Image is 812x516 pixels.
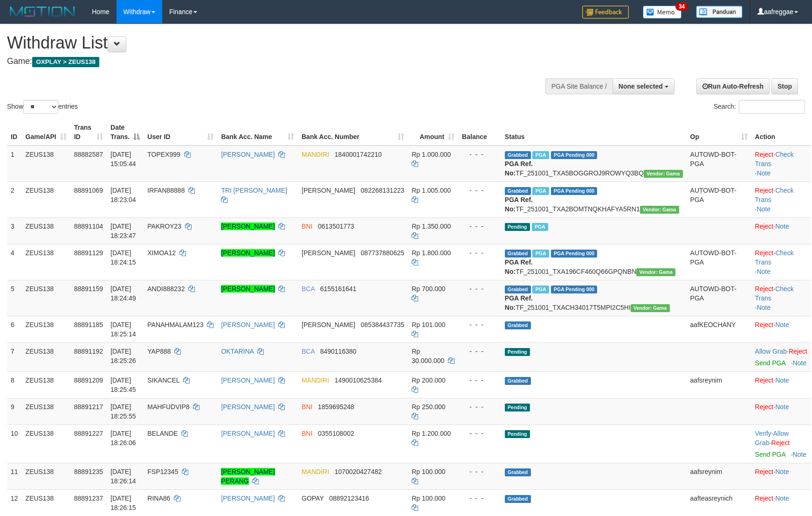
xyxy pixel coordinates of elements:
[221,348,254,355] a: OKTARINA
[462,222,497,231] div: - - -
[7,398,22,425] td: 9
[221,151,275,158] a: [PERSON_NAME]
[755,151,774,158] a: Reject
[7,34,532,52] h1: Withdraw List
[714,100,805,114] label: Search:
[505,294,533,311] b: PGA Ref. No:
[74,223,103,230] span: 88891104
[7,463,22,489] td: 11
[412,285,445,293] span: Rp 700.000
[361,249,404,257] span: Copy 087737880625 to clipboard
[505,196,533,213] b: PGA Ref. No:
[751,398,811,425] td: ·
[22,342,70,371] td: ZEUS138
[221,223,275,230] a: [PERSON_NAME]
[505,404,530,411] span: Pending
[22,146,70,182] td: ZEUS138
[636,268,675,276] span: Vendor URL: https://trx31.1velocity.biz
[335,377,382,384] span: Copy 1490010625384 to clipboard
[755,348,787,355] a: Allow Grab
[147,321,203,328] span: PANAHMALAM123
[505,187,531,195] span: Grabbed
[302,468,329,475] span: MANDIRI
[221,249,275,257] a: [PERSON_NAME]
[22,119,70,146] th: Game/API: activate to sort column ascending
[74,468,103,475] span: 88891235
[23,100,58,114] select: Showentries
[755,403,774,411] a: Reject
[462,376,497,385] div: - - -
[221,430,275,437] a: [PERSON_NAME]
[318,430,354,437] span: Copy 0355108002 to clipboard
[302,430,312,437] span: BNI
[755,430,771,437] a: Verify
[318,223,354,230] span: Copy 0613501773 to clipboard
[505,258,533,275] b: PGA Ref. No:
[551,151,598,159] span: PGA Pending
[631,304,670,312] span: Vendor URL: https://trx31.1velocity.biz
[22,244,70,280] td: ZEUS138
[412,187,451,194] span: Rp 1.005.000
[687,316,751,342] td: aafKEOCHANY
[361,321,404,328] span: Copy 085384437735 to clipboard
[462,186,497,195] div: - - -
[751,316,811,342] td: ·
[298,119,408,146] th: Bank Acc. Number: activate to sort column ascending
[462,284,497,293] div: - - -
[755,430,789,446] span: ·
[501,181,687,217] td: TF_251001_TXA2BOMTNQKHAFYA5RN1
[505,250,531,258] span: Grabbed
[412,348,444,364] span: Rp 30.000.000
[302,187,355,194] span: [PERSON_NAME]
[147,285,185,293] span: ANDI888232
[74,348,103,355] span: 88891192
[302,151,329,158] span: MANDIRI
[751,217,811,244] td: ·
[532,223,548,231] span: Marked by aafpengsreynich
[22,316,70,342] td: ZEUS138
[22,489,70,516] td: ZEUS138
[302,285,315,293] span: BCA
[147,348,171,355] span: YAP888
[675,2,688,11] span: 34
[335,468,382,475] span: Copy 1070020427482 to clipboard
[7,146,22,182] td: 1
[755,430,789,446] a: Allow Grab
[462,150,497,159] div: - - -
[320,285,357,293] span: Copy 6155161641 to clipboard
[361,187,404,194] span: Copy 082268131223 to clipboard
[221,403,275,411] a: [PERSON_NAME]
[412,403,445,411] span: Rp 250.000
[412,430,451,437] span: Rp 1.200.000
[612,78,674,94] button: None selected
[462,402,497,411] div: - - -
[110,468,136,485] span: [DATE] 18:26:14
[302,403,312,411] span: BNI
[505,286,531,293] span: Grabbed
[687,119,751,146] th: Op: activate to sort column ascending
[644,170,683,178] span: Vendor URL: https://trx31.1velocity.biz
[775,377,789,384] a: Note
[640,206,679,214] span: Vendor URL: https://trx31.1velocity.biz
[771,78,798,94] a: Stop
[110,348,136,364] span: [DATE] 18:25:26
[755,285,794,302] a: Check Trans
[7,57,532,66] h4: Game:
[532,187,549,195] span: Marked by aafsolysreylen
[110,285,136,302] span: [DATE] 18:24:49
[755,249,774,257] a: Reject
[757,304,771,311] a: Note
[32,57,99,67] span: OXPLAY > ZEUS138
[505,151,531,159] span: Grabbed
[147,430,178,437] span: BELANDE
[775,403,789,411] a: Note
[74,285,103,293] span: 88891159
[412,249,451,257] span: Rp 1.800.000
[751,119,811,146] th: Action
[755,187,794,203] a: Check Trans
[74,151,103,158] span: 88882587
[335,151,382,158] span: Copy 1840001742210 to clipboard
[582,6,629,19] img: Feedback.jpg
[755,495,774,502] a: Reject
[22,425,70,463] td: ZEUS138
